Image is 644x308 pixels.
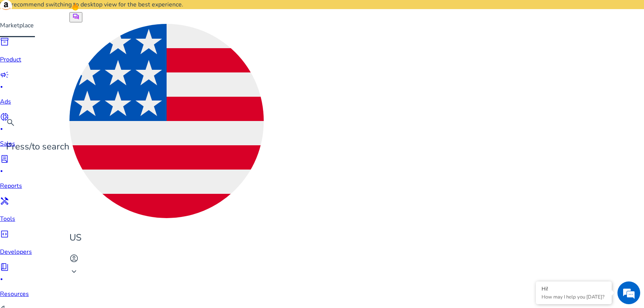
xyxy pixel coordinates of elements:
[69,254,79,263] span: account_circle
[6,140,69,153] p: Press to search
[69,267,79,276] span: keyboard_arrow_down
[69,24,264,218] img: us.svg
[542,285,606,292] div: Hi!
[69,231,264,244] p: US
[542,294,606,300] p: How may I help you today?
